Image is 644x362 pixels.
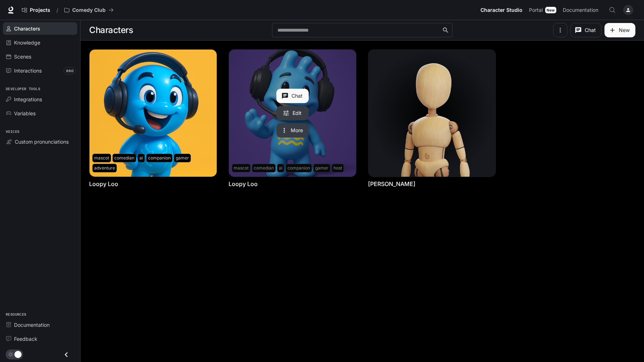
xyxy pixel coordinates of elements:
[89,180,118,188] a: Loopy Loo
[368,180,415,188] a: [PERSON_NAME]
[276,123,309,138] button: More actions
[3,64,77,77] a: Interactions
[72,7,106,13] p: Comedy Club
[30,7,50,13] span: Projects
[570,23,602,37] button: Chat
[545,7,556,13] div: New
[416,106,448,120] a: Edit Sunny Blaze
[416,89,448,103] button: Chat with Sunny Blaze
[563,6,598,15] span: Documentation
[14,110,36,117] span: Variables
[229,180,258,188] a: Loopy Loo
[14,350,22,358] span: Dark mode toggle
[14,67,42,74] span: Interactions
[14,321,50,329] span: Documentation
[137,89,169,103] button: Chat with Loopy Loo
[276,89,309,103] button: Chat with Loopy Loo
[560,3,604,17] a: Documentation
[3,107,77,120] a: Variables
[54,6,61,14] div: /
[3,22,77,35] a: Characters
[14,39,40,46] span: Knowledge
[529,6,543,15] span: Portal
[605,3,620,17] button: Open Command Menu
[480,6,523,15] span: Character Studio
[3,135,77,148] a: Custom pronunciations
[58,347,74,362] button: Close drawer
[137,123,169,138] button: More actions
[19,3,54,17] a: Go to projects
[14,335,37,343] span: Feedback
[137,106,169,120] a: Edit Loopy Loo
[416,123,448,138] button: More actions
[604,23,635,37] button: New
[526,3,559,17] a: PortalNew
[368,50,496,177] img: Sunny Blaze
[64,67,76,74] span: 660
[14,25,40,32] span: Characters
[3,36,77,49] a: Knowledge
[3,333,77,345] a: Feedback
[3,319,77,331] a: Documentation
[14,96,42,103] span: Integrations
[276,106,309,120] a: Edit Loopy Loo
[89,23,133,37] h1: Characters
[229,50,356,177] a: Loopy Loo
[14,53,31,60] span: Scenes
[3,50,77,63] a: Scenes
[89,50,217,177] img: Loopy Loo
[15,138,69,145] span: Custom pronunciations
[61,3,117,17] button: All workspaces
[478,3,525,17] a: Character Studio
[3,93,77,106] a: Integrations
